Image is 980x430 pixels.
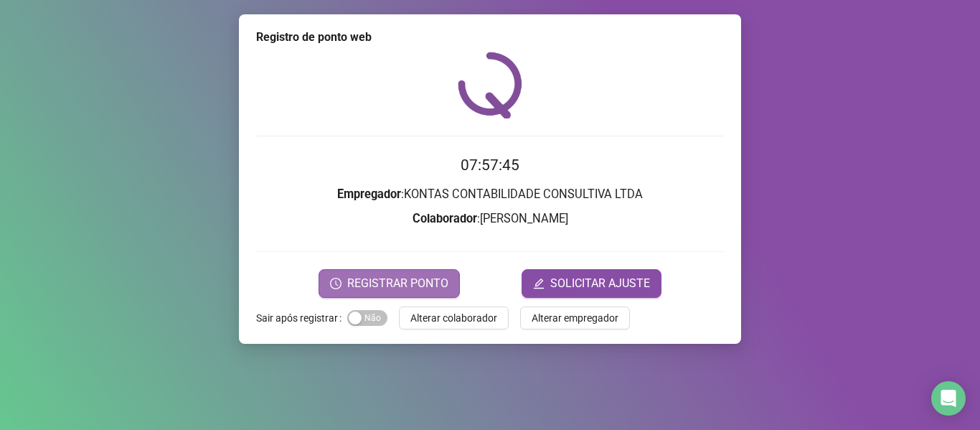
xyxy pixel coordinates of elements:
h3: : [PERSON_NAME] [256,210,724,228]
time: 07:57:45 [461,156,519,174]
span: clock-circle [330,278,341,289]
button: editSOLICITAR AJUSTE [522,269,661,298]
button: Alterar empregador [520,307,630,329]
strong: Empregador [337,187,401,201]
img: QRPoint [458,52,522,118]
span: Alterar empregador [532,310,618,326]
span: edit [533,278,545,289]
span: REGISTRAR PONTO [347,275,448,292]
strong: Colaborador [413,212,477,225]
button: Alterar colaborador [399,307,509,329]
div: Registro de ponto web [256,29,724,46]
span: Alterar colaborador [410,310,497,326]
span: SOLICITAR AJUSTE [550,275,650,292]
label: Sair após registrar [256,307,347,329]
h3: : KONTAS CONTABILIDADE CONSULTIVA LTDA [256,185,724,204]
button: REGISTRAR PONTO [319,269,460,298]
div: Open Intercom Messenger [931,381,966,416]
